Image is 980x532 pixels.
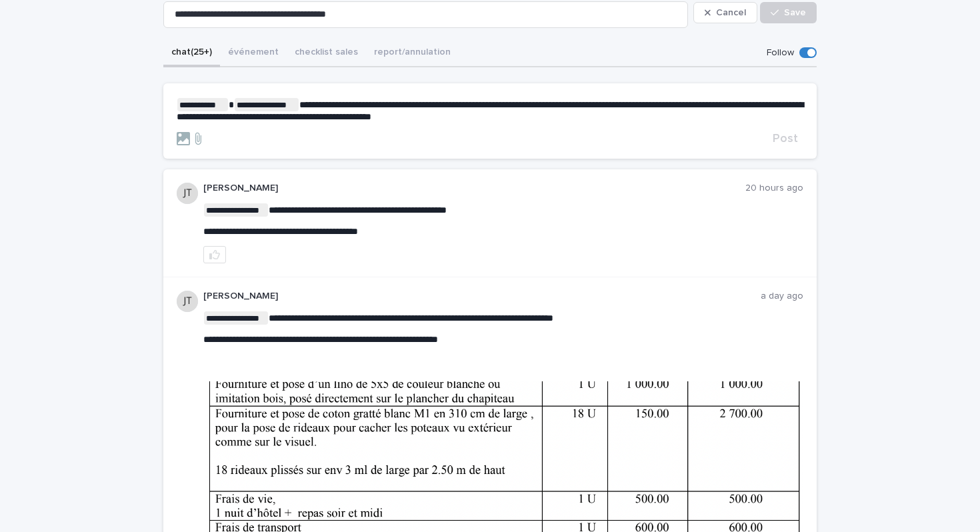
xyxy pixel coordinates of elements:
button: report/annulation [366,39,459,67]
button: chat (25+) [163,39,220,67]
button: événement [220,39,287,67]
button: Cancel [693,2,757,23]
button: like this post [203,246,226,263]
p: Follow [767,47,794,59]
span: Cancel [716,8,746,17]
p: a day ago [761,291,803,302]
p: [PERSON_NAME] [203,291,761,302]
button: Save [760,2,817,23]
p: 20 hours ago [745,183,803,194]
span: Save [784,8,806,17]
p: [PERSON_NAME] [203,183,745,194]
button: Post [767,133,803,145]
span: Post [773,133,798,145]
button: checklist sales [287,39,366,67]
